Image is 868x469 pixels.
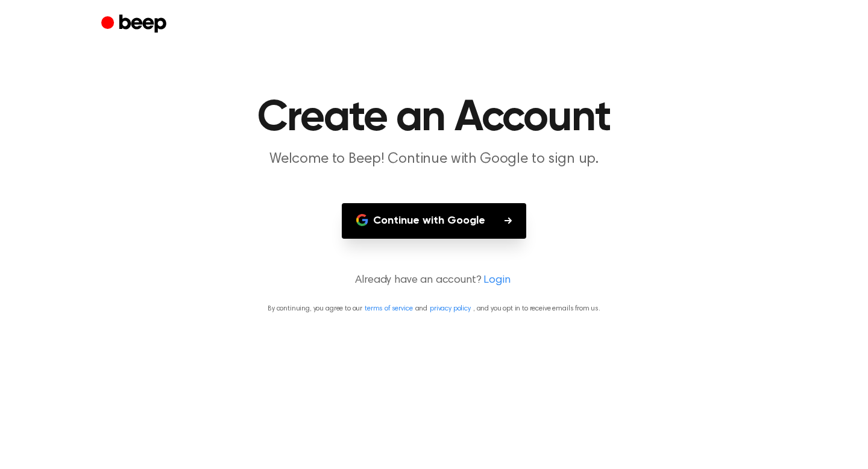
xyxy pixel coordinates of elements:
button: Continue with Google [342,203,526,239]
p: Welcome to Beep! Continue with Google to sign up. [203,150,665,169]
a: privacy policy [430,305,471,312]
p: Already have an account? [14,272,854,289]
a: Beep [101,13,169,36]
h1: Create an Account [125,96,743,140]
p: By continuing, you agree to our and , and you opt in to receive emails from us. [14,303,854,314]
a: terms of service [365,305,412,312]
a: Login [483,272,510,289]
